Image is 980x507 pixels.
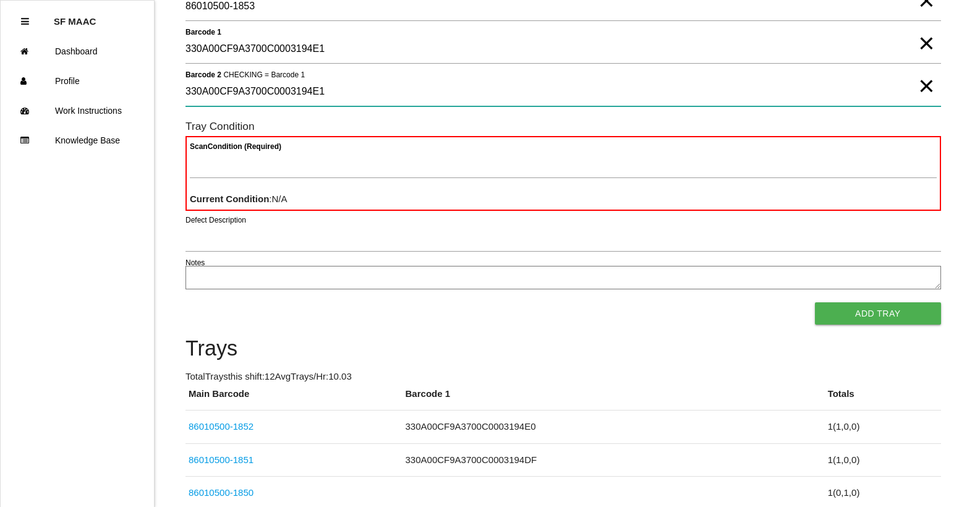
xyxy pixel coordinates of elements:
span: : N/A [190,194,288,204]
a: 86010500-1852 [189,421,254,432]
a: Work Instructions [1,96,154,126]
h4: Trays [185,337,941,360]
button: Add Tray [815,302,941,325]
a: Knowledge Base [1,126,154,155]
p: Total Trays this shift: 12 Avg Trays /Hr: 10.03 [185,370,941,384]
b: Barcode 2 [185,70,221,79]
a: Dashboard [1,36,154,66]
td: 1 ( 1 , 0 , 0 ) [825,411,941,444]
label: Defect Description [185,215,246,226]
span: Clear Input [918,61,934,86]
b: Scan Condition (Required) [190,142,281,151]
h6: Tray Condition [185,121,941,132]
a: 86010500-1851 [189,454,254,465]
b: Current Condition [190,194,269,204]
b: Barcode 1 [185,27,221,36]
label: Notes [185,257,205,268]
a: 86010500-1850 [189,487,254,498]
span: CHECKING = Barcode 1 [223,70,305,79]
a: Profile [1,66,154,96]
th: Totals [825,387,941,411]
span: Clear Input [918,19,934,43]
div: Close [21,7,29,36]
td: 1 ( 1 , 0 , 0 ) [825,443,941,477]
td: 330A00CF9A3700C0003194E0 [403,411,825,444]
th: Barcode 1 [403,387,825,411]
th: Main Barcode [185,387,403,411]
p: SF MAAC [54,7,96,27]
td: 330A00CF9A3700C0003194DF [403,443,825,477]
